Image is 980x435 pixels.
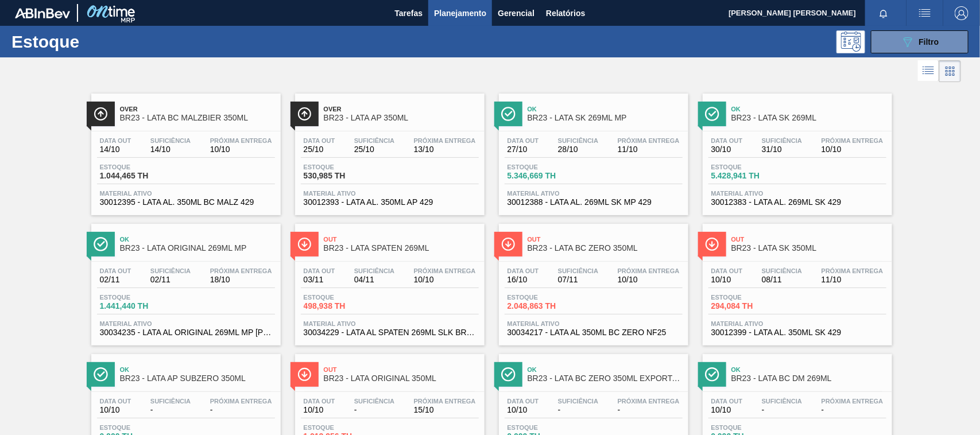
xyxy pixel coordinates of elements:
span: Suficiência [354,267,394,274]
span: Suficiência [150,267,191,274]
span: Estoque [711,424,792,431]
span: 30012393 - LATA AL. 350ML AP 429 [304,198,476,207]
span: Gerencial [498,6,534,20]
span: 10/10 [822,145,884,154]
span: 02/11 [150,275,191,284]
span: Relatórios [546,6,585,20]
span: Planejamento [434,6,486,20]
span: 10/10 [711,406,743,414]
span: Ok [731,106,886,112]
div: Visão em Lista [918,60,939,82]
span: Ok [528,366,683,373]
span: BR23 - LATA BC DM 269ML [731,374,886,383]
span: Data out [508,398,539,405]
span: Ok [528,106,683,112]
span: 30034235 - LATA AL ORIGINAL 269ML MP BRILHO [100,328,272,337]
span: 30012388 - LATA AL. 269ML SK MP 429 [508,198,680,207]
span: Data out [304,137,335,144]
span: - [150,406,191,414]
span: 03/11 [304,275,335,284]
div: Visão em Cards [939,60,961,82]
span: Data out [100,137,131,144]
span: Próxima Entrega [618,267,680,274]
span: 31/10 [762,145,802,154]
span: Próxima Entrega [822,267,884,274]
span: - [210,406,272,414]
span: Data out [711,137,743,144]
span: 08/11 [762,275,802,284]
span: Data out [711,267,743,274]
img: Ícone [501,107,516,121]
span: Material ativo [711,320,884,327]
span: 530,985 TH [304,172,384,180]
img: Ícone [501,367,516,382]
img: Ícone [94,367,108,382]
span: Out [731,236,886,243]
span: 498,938 TH [304,302,384,310]
a: ÍconeOkBR23 - LATA ORIGINAL 269ML MPData out02/11Suficiência02/11Próxima Entrega18/10Estoque1.441... [83,215,286,345]
span: BR23 - LATA SK 269ML [731,114,886,122]
span: BR23 - LATA SK 350ML [731,244,886,253]
span: 2.048,863 TH [508,302,588,310]
span: BR23 - LATA SPATEN 269ML [324,244,479,253]
span: 13/10 [414,145,476,154]
div: Pogramando: nenhum usuário selecionado [836,30,865,53]
span: 10/10 [711,275,743,284]
span: Data out [711,398,743,405]
a: ÍconeOverBR23 - LATA AP 350MLData out25/10Suficiência25/10Próxima Entrega13/10Estoque530,985 THMa... [286,85,490,215]
span: Suficiência [150,137,191,144]
span: Próxima Entrega [618,137,680,144]
span: 28/10 [558,145,598,154]
span: Ok [120,366,275,373]
span: Material ativo [508,190,680,197]
span: Estoque [304,294,384,301]
span: 1.044,465 TH [100,172,180,180]
span: 5.346,669 TH [508,172,588,180]
span: - [618,406,680,414]
span: Ok [120,236,275,243]
span: Data out [100,267,131,274]
button: Notificações [865,5,902,21]
span: BR23 - LATA BC MALZBIER 350ML [120,114,275,122]
img: Ícone [705,237,719,251]
span: Data out [304,267,335,274]
span: 10/10 [210,145,272,154]
span: Material ativo [100,320,272,327]
span: 25/10 [304,145,335,154]
span: Filtro [919,37,939,46]
span: Tarefas [394,6,423,20]
span: BR23 - LATA ORIGINAL 269ML MP [120,244,275,253]
span: Estoque [711,164,792,170]
span: Material ativo [304,190,476,197]
span: Out [324,236,479,243]
span: Over [120,106,275,112]
span: Ok [731,366,886,373]
span: 30/10 [711,145,743,154]
span: - [762,406,802,414]
span: Material ativo [508,320,680,327]
span: Estoque [304,164,384,170]
span: Estoque [100,424,180,431]
span: Suficiência [150,398,191,405]
span: Próxima Entrega [822,137,884,144]
span: Estoque [508,164,588,170]
span: Próxima Entrega [414,398,476,405]
span: Material ativo [100,190,272,197]
img: Ícone [705,367,719,382]
span: Data out [100,398,131,405]
span: Suficiência [762,398,802,405]
span: BR23 - LATA BC ZERO 350ML EXPORTAÇÃO [528,374,683,383]
img: Ícone [297,107,312,121]
span: Suficiência [558,398,598,405]
img: Ícone [501,237,516,251]
span: Out [528,236,683,243]
span: Estoque [508,294,588,301]
span: 25/10 [354,145,394,154]
a: ÍconeOutBR23 - LATA SK 350MLData out10/10Suficiência08/11Próxima Entrega11/10Estoque294,084 THMat... [694,215,898,345]
a: ÍconeOutBR23 - LATA BC ZERO 350MLData out16/10Suficiência07/11Próxima Entrega10/10Estoque2.048,86... [490,215,694,345]
span: Próxima Entrega [414,137,476,144]
span: 30034229 - LATA AL SPATEN 269ML SLK BRILHO [304,328,476,337]
span: 15/10 [414,406,476,414]
span: BR23 - LATA BC ZERO 350ML [528,244,683,253]
span: 16/10 [508,275,539,284]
